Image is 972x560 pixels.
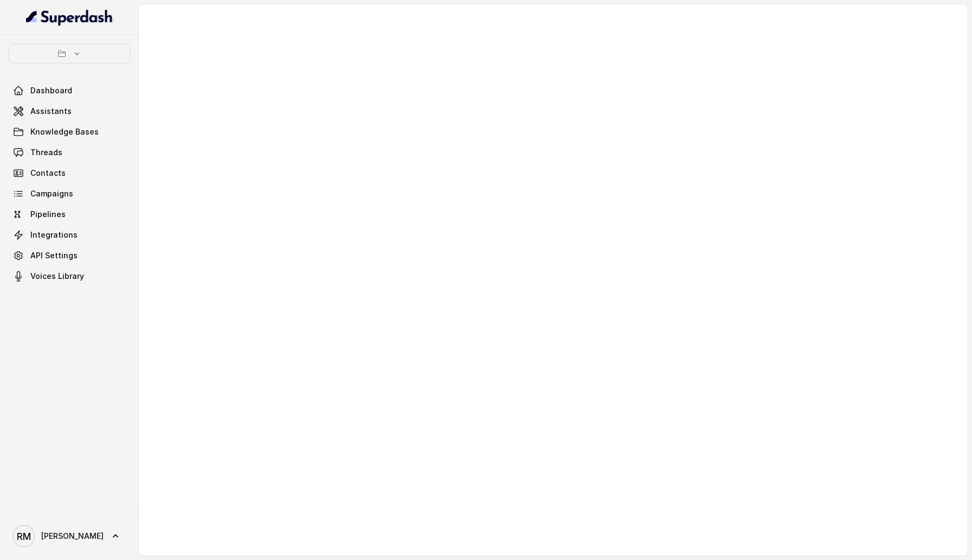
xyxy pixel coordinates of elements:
[9,205,130,224] a: Pipelines
[9,184,130,203] a: Campaigns
[30,271,84,282] span: Voices Library
[9,101,130,121] a: Assistants
[26,9,113,26] img: light.svg
[17,531,31,542] text: RM
[30,168,66,179] span: Contacts
[30,230,78,240] span: Integrations
[9,143,130,162] a: Threads
[9,225,130,245] a: Integrations
[9,122,130,142] a: Knowledge Bases
[41,531,104,542] span: [PERSON_NAME]
[9,246,130,265] a: API Settings
[9,521,130,551] a: [PERSON_NAME]
[30,209,66,220] span: Pipelines
[30,126,99,137] span: Knowledge Bases
[9,81,130,100] a: Dashboard
[30,147,62,158] span: Threads
[30,85,72,96] span: Dashboard
[30,106,72,117] span: Assistants
[9,266,130,286] a: Voices Library
[30,188,73,199] span: Campaigns
[9,163,130,183] a: Contacts
[30,250,78,261] span: API Settings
